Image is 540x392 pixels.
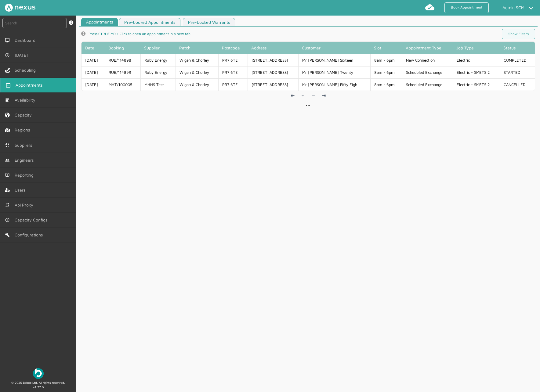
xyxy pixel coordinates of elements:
[15,38,38,43] span: Dashboard
[15,128,32,132] span: Regions
[5,218,10,222] img: md-time.svg
[298,54,370,66] td: Mr [PERSON_NAME] Sixteen
[402,66,453,78] td: Scheduled Exchange
[370,42,402,54] th: Slot
[309,91,318,100] a: →
[89,31,190,36] span: Press CTRL/CMD + Click to open an appointment in a new tab
[15,158,36,163] span: Engineers
[299,91,308,100] a: ←
[298,78,370,91] td: Mr [PERSON_NAME] Fifty Eigh
[500,66,535,78] td: STARTED
[140,42,176,54] th: Supplier
[5,158,10,163] img: md-people.svg
[15,53,30,58] span: [DATE]
[5,53,10,58] img: md-time.svg
[5,232,10,237] img: md-build.svg
[140,66,176,78] td: Ruby Energy
[15,68,38,73] span: Scheduling
[248,66,299,78] td: [STREET_ADDRESS]
[248,54,299,66] td: [STREET_ADDRESS]
[218,78,247,91] td: PR7 6TE
[453,66,500,78] td: Electric - SMETS 2
[306,100,310,107] div: ...
[453,78,500,91] td: Electric - SMETS 2
[5,173,10,178] img: md-book.svg
[402,42,453,54] th: Appointment Type
[82,42,105,54] th: Date
[5,4,35,12] img: Nexus
[319,91,328,100] a: ⇥
[15,188,28,192] span: Users
[82,78,105,91] td: [DATE]
[15,98,38,102] span: Availability
[140,78,176,91] td: MHHS Test
[5,128,10,132] img: regions.left-menu.svg
[16,83,45,88] span: Appointments
[105,54,140,66] td: RUE/114898
[502,29,535,39] a: Show Filters
[105,66,140,78] td: RUE/114899
[15,143,34,148] span: Suppliers
[82,54,105,66] td: [DATE]
[15,232,45,237] span: Configurations
[298,42,370,54] th: Customer
[15,203,36,207] span: Api Proxy
[6,83,11,88] img: appointments-left-menu.svg
[82,66,105,78] td: [DATE]
[248,42,299,54] th: Address
[5,188,10,192] img: user-left-menu.svg
[140,54,176,66] td: Ruby Energy
[183,18,235,26] a: Pre-booked Warrants
[500,54,535,66] td: COMPLETED
[248,78,299,91] td: [STREET_ADDRESS]
[176,66,218,78] td: Wigan & Chorley
[218,54,247,66] td: PR7 6TE
[119,18,180,26] a: Pre-booked Appointments
[176,42,218,54] th: Patch
[81,18,118,26] a: Appointments
[5,143,10,148] img: md-contract.svg
[370,66,402,78] td: 8am - 6pm
[453,42,500,54] th: Job Type
[15,218,50,222] span: Capacity Configs
[402,54,453,66] td: New Connection
[402,78,453,91] td: Scheduled Exchange
[5,203,10,207] img: md-repeat.svg
[453,54,500,66] td: Electric
[500,42,535,54] th: Status
[218,66,247,78] td: PR7 6TE
[5,38,10,43] img: md-desktop.svg
[33,368,44,379] img: Beboc Logo
[218,42,247,54] th: Postcode
[370,54,402,66] td: 8am - 6pm
[298,66,370,78] td: Mr [PERSON_NAME] Twenty
[2,18,67,28] input: Search by: Ref, PostCode, MPAN, MPRN, Account, Customer
[105,78,140,91] td: MHT/100005
[444,2,489,13] a: Book Appointment
[288,91,297,100] a: ⇤
[5,68,10,73] img: scheduling-left-menu.svg
[15,173,36,178] span: Reporting
[5,98,10,102] img: md-list.svg
[176,54,218,66] td: Wigan & Chorley
[176,78,218,91] td: Wigan & Chorley
[5,113,10,117] img: capacity-left-menu.svg
[370,78,402,91] td: 8am - 6pm
[500,78,535,91] td: CANCELLED
[105,42,140,54] th: Booking
[15,113,34,117] span: Capacity
[425,2,435,12] img: md-cloud-done.svg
